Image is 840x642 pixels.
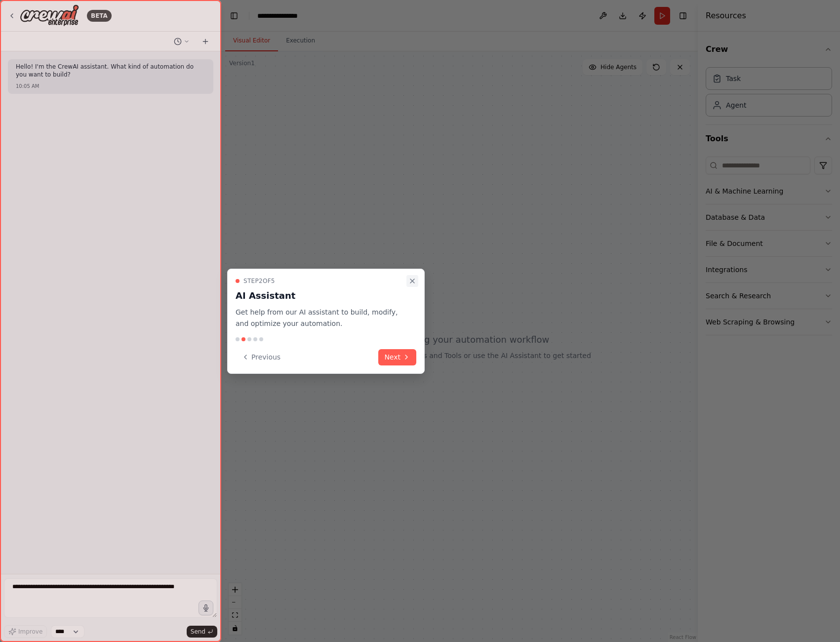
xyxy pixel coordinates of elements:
button: Close walkthrough [406,275,418,287]
h3: AI Assistant [236,289,404,303]
span: Step 2 of 5 [243,277,275,285]
button: Hide left sidebar [227,9,241,23]
button: Previous [236,349,286,365]
p: Get help from our AI assistant to build, modify, and optimize your automation. [236,307,404,329]
button: Next [378,349,416,365]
